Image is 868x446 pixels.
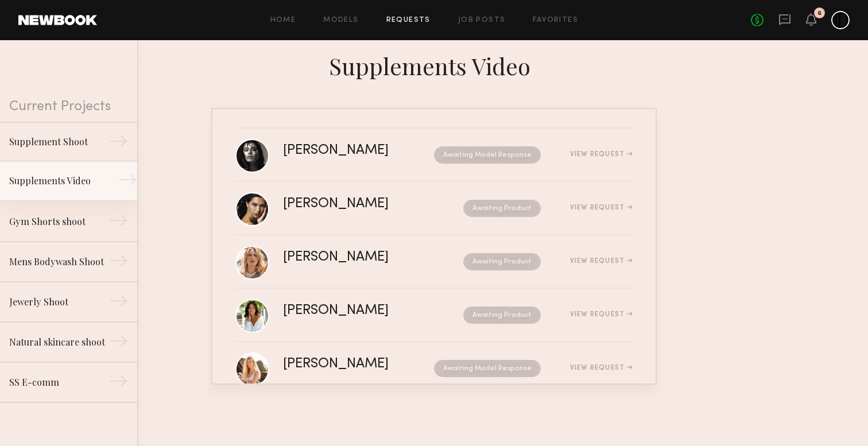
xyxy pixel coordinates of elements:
div: [PERSON_NAME] [283,144,412,157]
div: View Request [570,204,633,211]
nb-request-status: Awaiting Product [463,200,541,217]
div: Supplements Video [9,174,109,188]
div: Mens Bodywash Shoot [9,255,109,269]
div: [PERSON_NAME] [283,251,426,264]
div: → [109,251,128,274]
div: Supplement Shoot [9,135,109,149]
nb-request-status: Awaiting Product [463,253,541,270]
div: → [109,211,128,234]
nb-request-status: Awaiting Model Response [434,146,541,164]
a: [PERSON_NAME]Awaiting ProductView Request [235,182,633,235]
div: [PERSON_NAME] [283,358,412,371]
a: Models [323,17,358,24]
div: View Request [570,311,633,318]
div: View Request [570,151,633,158]
a: [PERSON_NAME]Awaiting ProductView Request [235,235,633,289]
div: 6 [817,10,821,17]
a: [PERSON_NAME]Awaiting ProductView Request [235,289,633,342]
div: View Request [570,364,633,371]
div: → [109,292,128,315]
nb-request-status: Awaiting Model Response [434,360,541,377]
div: SS E-comm [9,375,109,389]
div: Natural skincare shoot [9,335,109,349]
div: → [109,372,128,395]
a: Requests [386,17,431,24]
div: Jewerly Shoot [9,295,109,309]
div: [PERSON_NAME] [283,197,426,211]
a: Job Posts [458,17,506,24]
a: Home [270,17,296,24]
div: → [109,332,128,355]
a: Favorites [533,17,578,24]
div: → [109,132,128,155]
nb-request-status: Awaiting Product [463,307,541,324]
div: [PERSON_NAME] [283,304,426,317]
a: [PERSON_NAME]Awaiting Model ResponseView Request [235,129,633,182]
div: → [118,170,137,193]
a: [PERSON_NAME]Awaiting Model ResponseView Request [235,342,633,395]
div: Supplements Video [211,49,657,80]
div: Gym Shorts shoot [9,215,109,228]
div: View Request [570,258,633,265]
